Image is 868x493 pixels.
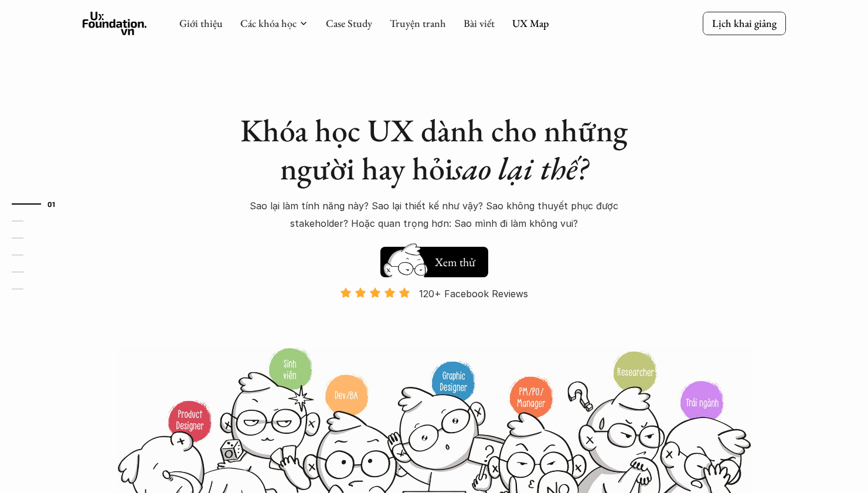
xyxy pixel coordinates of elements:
a: Bài viết [464,16,495,30]
a: Giới thiệu [179,16,223,30]
strong: 01 [47,200,56,208]
h5: Xem thử [433,254,476,270]
a: Xem thử [380,241,488,277]
a: 120+ Facebook Reviews [330,287,539,346]
a: 01 [12,197,67,211]
h1: Khóa học UX dành cho những người hay hỏi [229,111,639,188]
a: Các khóa học [240,16,297,30]
a: UX Map [512,16,549,30]
em: sao lại thế? [453,148,588,189]
a: Lịch khai giảng [703,12,786,35]
a: Truyện tranh [390,16,446,30]
p: Lịch khai giảng [712,16,777,30]
p: Sao lại làm tính năng này? Sao lại thiết kế như vậy? Sao không thuyết phục được stakeholder? Hoặc... [229,197,639,233]
a: Case Study [326,16,372,30]
p: 120+ Facebook Reviews [419,285,528,302]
